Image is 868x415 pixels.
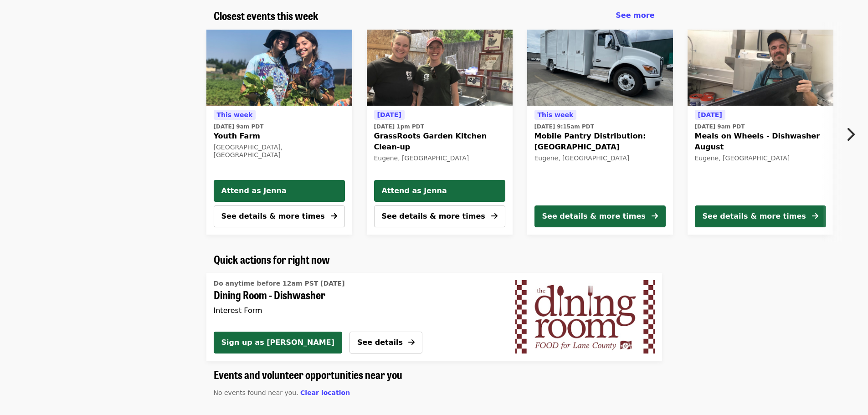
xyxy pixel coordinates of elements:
[652,212,658,220] i: arrow-right icon
[688,30,833,235] a: See details for "Meals on Wheels - Dishwasher August"
[221,212,325,220] span: See details & more times
[695,123,745,131] time: [DATE] 9am PDT
[703,211,806,222] div: See details & more times
[527,30,673,106] img: Mobile Pantry Distribution: Bethel School District organized by FOOD For Lane County
[491,212,498,220] i: arrow-right icon
[838,122,868,147] button: Next item
[616,11,654,20] span: See more
[374,109,505,164] a: See details for "GrassRoots Garden Kitchen Clean-up"
[214,332,342,354] button: Sign up as [PERSON_NAME]
[374,154,505,162] div: Eugene, [GEOGRAPHIC_DATA]
[812,212,818,220] i: arrow-right icon
[382,185,498,196] span: Attend as Jenna
[374,205,505,227] button: See details & more times
[698,111,722,118] span: [DATE]
[374,131,505,153] span: GrassRoots Garden Kitchen Clean-up
[534,205,666,227] button: See details & more times
[214,109,345,161] a: See details for "Youth Farm"
[382,212,485,220] span: See details & more times
[846,126,855,143] i: chevron-right icon
[527,30,673,235] a: See details for "Mobile Pantry Distribution: Bethel School District"
[214,389,298,396] span: No events found near you.
[214,306,262,315] span: Interest Form
[214,131,345,142] span: Youth Farm
[221,185,337,196] span: Attend as Jenna
[214,7,318,23] span: Closest events this week
[367,30,513,106] img: GrassRoots Garden Kitchen Clean-up organized by FOOD For Lane County
[349,332,422,354] button: See details
[206,30,352,106] img: Youth Farm organized by FOOD For Lane County
[221,337,334,348] span: Sign up as [PERSON_NAME]
[214,9,318,22] a: Closest events this week
[214,143,345,159] div: [GEOGRAPHIC_DATA], [GEOGRAPHIC_DATA]
[408,338,415,347] i: arrow-right icon
[538,111,574,118] span: This week
[214,180,345,202] button: Attend as Jenna
[695,154,826,162] div: Eugene, [GEOGRAPHIC_DATA]
[214,288,493,302] span: Dining Room - Dishwasher
[217,111,253,118] span: This week
[534,131,666,153] span: Mobile Pantry Distribution: [GEOGRAPHIC_DATA]
[300,389,350,396] span: Clear location
[357,338,403,347] span: See details
[688,30,833,106] img: Meals on Wheels - Dishwasher August organized by FOOD For Lane County
[214,277,493,320] a: See details for "Dining Room - Dishwasher"
[534,123,594,131] time: [DATE] 9:15am PDT
[695,131,826,153] span: Meals on Wheels - Dishwasher August
[515,280,655,353] img: Dining Room - Dishwasher organized by FOOD For Lane County
[542,211,646,222] div: See details & more times
[534,154,666,162] div: Eugene, [GEOGRAPHIC_DATA]
[206,30,352,106] a: Youth Farm
[374,180,505,202] button: Attend as Jenna
[374,123,424,131] time: [DATE] 1pm PDT
[206,9,662,22] div: Closest events this week
[300,388,350,398] button: Clear location
[331,212,337,220] i: arrow-right icon
[214,205,345,227] button: See details & more times
[377,111,401,118] span: [DATE]
[214,123,264,131] time: [DATE] 9am PDT
[214,280,345,287] span: Do anytime before 12am PST [DATE]
[214,251,330,267] span: Quick actions for right now
[214,366,402,382] span: Events and volunteer opportunities near you
[695,205,826,227] button: See details & more times
[616,10,654,21] a: See more
[367,30,513,106] a: GrassRoots Garden Kitchen Clean-up
[508,273,662,360] a: Dining Room - Dishwasher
